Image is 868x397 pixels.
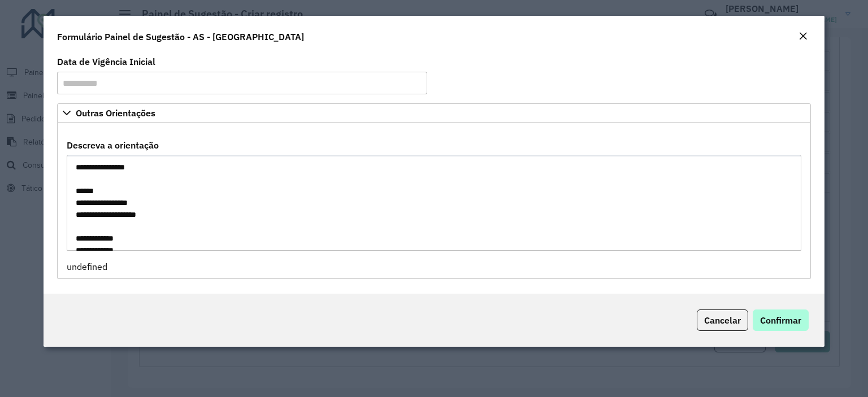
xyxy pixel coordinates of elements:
[57,123,811,279] div: Outras Orientações
[57,30,304,43] h4: Formulário Painel de Sugestão - AS - [GEOGRAPHIC_DATA]
[704,315,741,326] span: Cancelar
[76,108,155,117] span: Outras Orientações
[798,32,808,41] em: Fechar
[697,309,748,331] button: Cancelar
[753,309,809,331] button: Confirmar
[57,55,155,68] label: Data de Vigência Inicial
[67,138,159,152] label: Descreva a orientação
[795,29,811,44] button: Close
[67,261,107,272] span: undefined
[760,315,801,326] span: Confirmar
[57,103,811,123] a: Outras Orientações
